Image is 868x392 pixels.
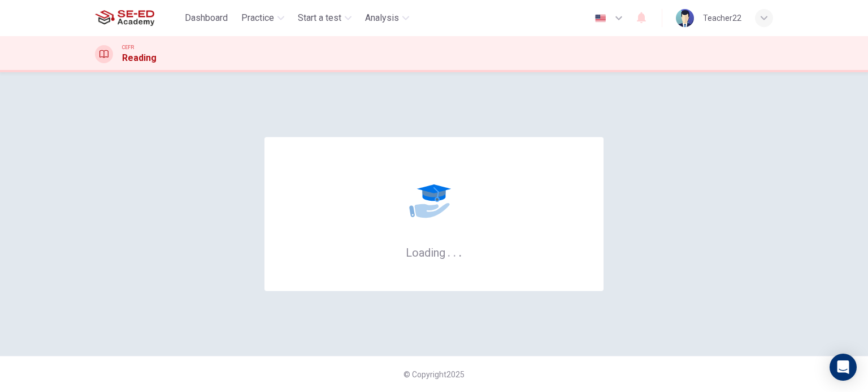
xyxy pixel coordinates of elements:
[365,11,399,25] span: Analysis
[447,242,451,261] h6: .
[676,9,694,27] img: Profile picture
[361,8,414,28] button: Analysis
[406,245,462,259] h6: Loading
[241,11,274,25] span: Practice
[453,242,457,261] h6: .
[122,43,134,51] span: CEFR
[403,370,465,379] span: © Copyright 2025
[95,7,180,29] a: SE-ED Academy logo
[293,8,356,28] button: Start a test
[703,11,741,25] div: Teacher22
[593,14,607,23] img: en
[237,8,289,28] button: Practice
[185,11,228,25] span: Dashboard
[122,51,157,65] h1: Reading
[830,354,857,381] div: Open Intercom Messenger
[298,11,341,25] span: Start a test
[180,8,232,28] button: Dashboard
[95,7,154,29] img: SE-ED Academy logo
[458,242,462,261] h6: .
